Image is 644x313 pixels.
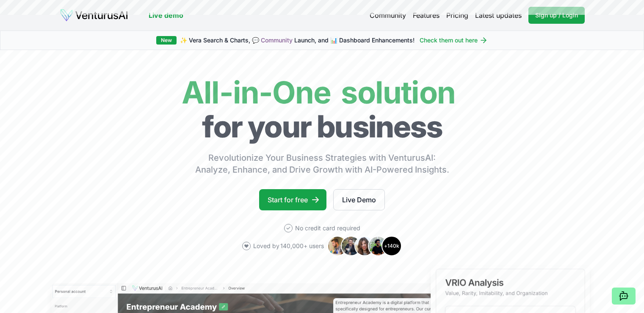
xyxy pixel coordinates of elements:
a: Community [261,36,293,44]
img: Avatar 1 [327,236,348,256]
a: Live demo [149,10,183,20]
div: New [156,36,177,45]
img: Avatar 4 [368,236,388,256]
a: Start for free [259,189,326,210]
a: Check them out here [420,36,488,45]
a: Pricing [446,10,468,20]
a: Community [370,10,406,20]
img: logo [60,8,128,22]
a: Live Demo [333,189,385,210]
a: Sign up / Login [528,7,585,24]
span: ✨ Vera Search & Charts, 💬 Launch, and 📊 Dashboard Enhancements! [180,36,415,45]
img: Avatar 3 [354,236,375,256]
a: Latest updates [475,10,522,20]
img: Avatar 2 [341,236,361,256]
span: Sign up / Login [535,11,578,20]
a: Features [413,10,439,20]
